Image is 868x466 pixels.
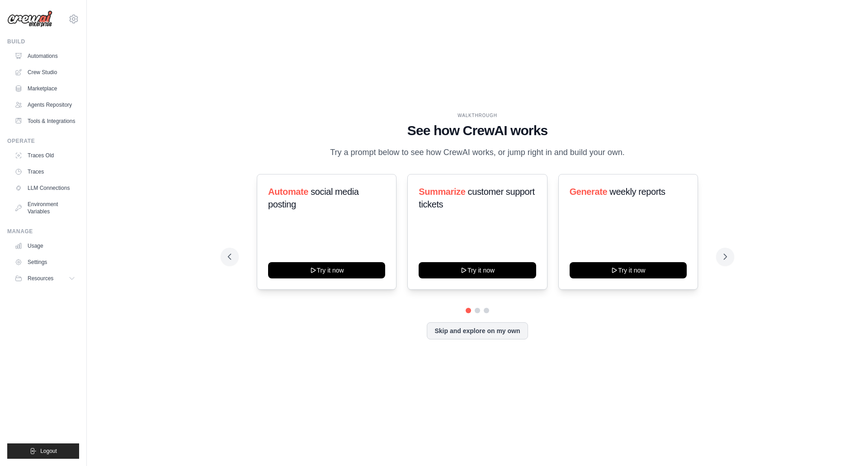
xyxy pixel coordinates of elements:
span: Resources [28,275,53,282]
span: Automate [268,187,308,197]
div: WALKTHROUGH [228,112,727,119]
a: LLM Connections [11,181,79,195]
span: weekly reports [609,187,665,197]
h1: See how CrewAI works [228,122,727,139]
a: Crew Studio [11,65,79,80]
div: Build [7,38,79,45]
span: social media posting [268,187,359,209]
img: Logo [7,10,52,28]
button: Resources [11,271,79,286]
button: Try it now [419,262,536,278]
a: Agents Repository [11,98,79,112]
span: Logout [40,447,57,455]
span: customer support tickets [419,187,534,209]
a: Settings [11,255,79,269]
div: Manage [7,228,79,235]
a: Marketplace [11,81,79,96]
button: Try it now [570,262,687,278]
a: Automations [11,49,79,63]
a: Environment Variables [11,197,79,219]
a: Tools & Integrations [11,114,79,128]
div: Operate [7,137,79,145]
p: Try a prompt below to see how CrewAI works, or jump right in and build your own. [325,146,629,159]
a: Traces [11,165,79,179]
span: Generate [570,187,608,197]
a: Traces Old [11,148,79,163]
button: Logout [7,443,79,459]
span: Summarize [419,187,465,197]
a: Usage [11,239,79,253]
button: Skip and explore on my own [427,322,528,339]
button: Try it now [268,262,385,278]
